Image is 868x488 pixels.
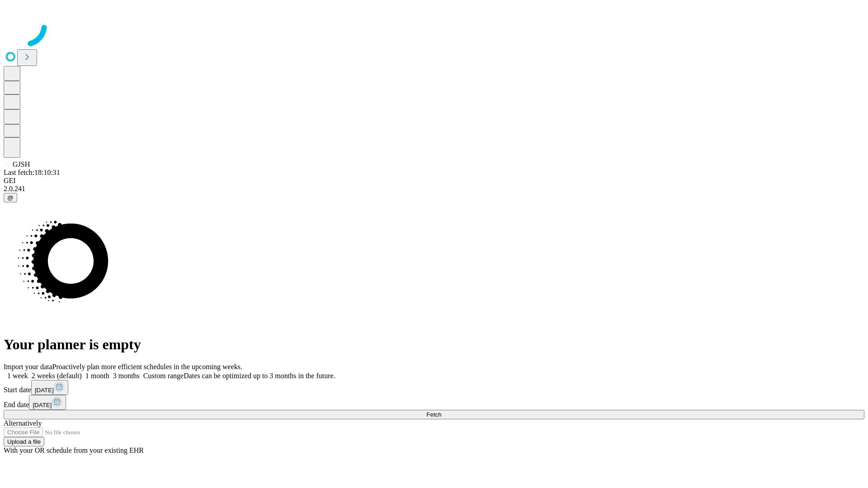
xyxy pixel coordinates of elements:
[7,372,28,380] span: 1 week
[4,410,864,419] button: Fetch
[113,372,140,380] span: 3 months
[4,169,60,176] span: Last fetch: 18:10:31
[32,372,82,380] span: 2 weeks (default)
[85,372,109,380] span: 1 month
[4,363,52,371] span: Import your data
[31,380,68,395] button: [DATE]
[35,387,54,394] span: [DATE]
[4,193,17,202] button: @
[426,411,441,418] span: Fetch
[4,177,864,185] div: GEI
[143,372,184,380] span: Custom range
[4,437,44,446] button: Upload a file
[4,395,864,410] div: End date
[184,372,335,380] span: Dates can be optimized up to 3 months in the future.
[4,380,864,395] div: Start date
[4,446,144,454] span: With your OR schedule from your existing EHR
[7,194,14,201] span: @
[33,402,52,408] span: [DATE]
[13,160,30,168] span: GJSH
[29,395,66,410] button: [DATE]
[4,185,864,193] div: 2.0.241
[4,336,864,353] h1: Your planner is empty
[4,419,42,427] span: Alternatively
[52,363,242,371] span: Proactively plan more efficient schedules in the upcoming weeks.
